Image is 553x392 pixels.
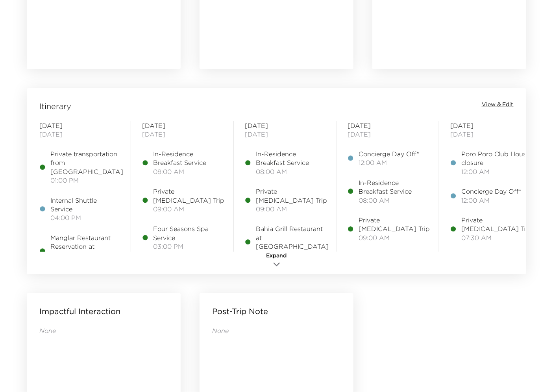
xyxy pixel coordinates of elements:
[359,216,430,233] span: Private [MEDICAL_DATA] Trip
[359,196,428,205] span: 08:00 AM
[257,252,296,270] button: Expand
[153,187,224,205] span: Private [MEDICAL_DATA] Trip
[39,121,120,130] span: [DATE]
[39,306,120,317] p: Impactful Interaction
[256,187,327,205] span: Private [MEDICAL_DATA] Trip
[153,205,224,213] span: 09:00 AM
[256,251,329,260] span: 06:30 PM
[212,326,341,335] p: None
[50,176,123,185] span: 01:00 PM
[50,233,123,260] span: Manglar Restaurant Reservation at [GEOGRAPHIC_DATA]
[359,158,419,167] span: 12:00 AM
[142,130,222,139] span: [DATE]
[461,216,533,233] span: Private [MEDICAL_DATA] Trip
[256,205,327,213] span: 09:00 AM
[256,224,329,251] span: Bahia Grill Restaurant at [GEOGRAPHIC_DATA]
[39,101,71,112] span: Itinerary
[266,252,287,260] span: Expand
[450,121,531,130] span: [DATE]
[142,121,222,130] span: [DATE]
[39,130,120,139] span: [DATE]
[153,242,222,251] span: 03:00 PM
[461,167,531,176] span: 12:00 AM
[256,167,325,176] span: 08:00 AM
[153,224,222,242] span: Four Seasons Spa Service
[461,196,522,205] span: 12:00 AM
[359,150,419,158] span: Concierge Day Off*
[461,150,531,167] span: Poro Poro Club House closure
[50,213,120,222] span: 04:00 PM
[153,167,222,176] span: 08:00 AM
[348,130,428,139] span: [DATE]
[153,150,222,167] span: In-Residence Breakfast Service
[359,178,428,196] span: In-Residence Breakfast Service
[245,121,325,130] span: [DATE]
[50,150,123,176] span: Private transportation from [GEOGRAPHIC_DATA]
[461,187,522,196] span: Concierge Day Off*
[348,121,428,130] span: [DATE]
[39,326,168,335] p: None
[450,130,531,139] span: [DATE]
[212,306,268,317] p: Post-Trip Note
[482,101,514,109] button: View & Edit
[359,233,430,242] span: 09:00 AM
[461,233,533,242] span: 07:30 AM
[245,130,325,139] span: [DATE]
[50,196,120,214] span: Internal Shuttle Service
[256,150,325,167] span: In-Residence Breakfast Service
